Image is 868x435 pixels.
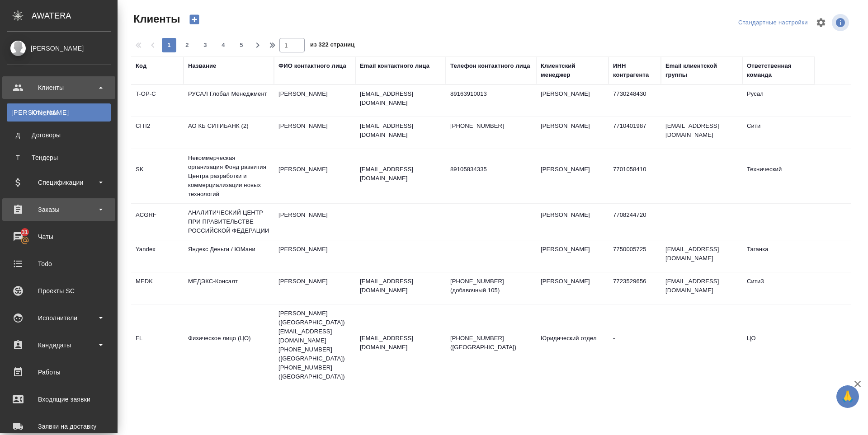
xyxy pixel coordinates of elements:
td: [PERSON_NAME] [536,272,609,304]
td: [PERSON_NAME] [274,160,355,192]
td: АНАЛИТИЧЕСКИЙ ЦЕНТР ПРИ ПРАВИТЕЛЬСТВЕ РОССИЙСКОЙ ФЕДЕРАЦИИ [184,204,274,240]
button: Создать [184,12,205,27]
td: [PERSON_NAME] [274,85,355,117]
p: [EMAIL_ADDRESS][DOMAIN_NAME] [360,165,441,183]
span: 2 [180,41,194,50]
td: [PERSON_NAME] [536,160,609,192]
td: 7708244720 [609,206,661,238]
span: 5 [234,41,249,50]
p: [PHONE_NUMBER] ([GEOGRAPHIC_DATA]) [450,334,532,352]
td: МЕДЭКС-Консалт [184,272,274,304]
td: - [609,329,661,361]
div: Заявки на доставку [7,420,111,433]
p: [PHONE_NUMBER] (добавочный 105) [450,277,532,295]
span: из 322 страниц [310,39,354,52]
td: [PERSON_NAME] [274,117,355,149]
div: Проекты SC [7,284,111,298]
div: split button [736,16,810,30]
td: [PERSON_NAME] [536,117,609,149]
td: 7710401987 [609,117,661,149]
a: Работы [2,361,115,384]
button: 🙏 [836,385,859,408]
p: [EMAIL_ADDRESS][DOMAIN_NAME] [360,89,441,108]
div: Email контактного лица [360,61,429,70]
span: 🙏 [840,387,855,406]
td: ЦО [742,329,815,361]
span: Посмотреть информацию [832,14,851,31]
td: T-OP-C [131,85,184,117]
td: 7750005725 [609,240,661,272]
td: Таганка [742,240,815,272]
button: 5 [234,38,249,52]
div: Todo [7,257,111,271]
td: SK [131,160,184,192]
td: 7723529656 [609,272,661,304]
div: Чаты [7,230,111,243]
td: [PERSON_NAME] [536,206,609,238]
div: Исполнители [7,311,111,325]
td: Технический [742,160,815,192]
a: 31Чаты [2,225,115,248]
td: 7701058410 [609,160,661,192]
td: АО КБ СИТИБАНК (2) [184,117,274,149]
div: Кандидаты [7,338,111,352]
div: Клиенты [7,81,111,94]
td: [EMAIL_ADDRESS][DOMAIN_NAME] [661,240,742,272]
span: 31 [16,228,33,237]
a: ДДоговоры [7,126,111,144]
p: [PHONE_NUMBER] [450,122,532,131]
a: ТТендеры [7,149,111,167]
p: [EMAIL_ADDRESS][DOMAIN_NAME] [360,122,441,140]
div: ФИО контактного лица [278,61,346,70]
td: Русал [742,85,815,117]
div: Телефон контактного лица [450,61,530,70]
div: Входящие заявки [7,393,111,406]
td: CITI2 [131,117,184,149]
td: Юридический отдел [536,329,609,361]
span: Клиенты [131,12,180,26]
td: Yandex [131,240,184,272]
p: [EMAIL_ADDRESS][DOMAIN_NAME] [360,334,441,352]
td: Яндекс Деньги / ЮМани [184,240,274,272]
div: Название [188,61,216,70]
td: MEDK [131,272,184,304]
td: [PERSON_NAME] ([GEOGRAPHIC_DATA]) [EMAIL_ADDRESS][DOMAIN_NAME] [PHONE_NUMBER] ([GEOGRAPHIC_DATA])... [274,304,355,386]
div: Спецификации [7,176,111,189]
div: Код [136,61,146,70]
td: [PERSON_NAME] [536,240,609,272]
td: Физическое лицо (ЦО) [184,329,274,361]
p: [EMAIL_ADDRESS][DOMAIN_NAME] [360,277,441,295]
td: FL [131,329,184,361]
span: 3 [198,41,212,50]
div: Работы [7,365,111,379]
td: [PERSON_NAME] [274,206,355,238]
td: [PERSON_NAME] [274,240,355,272]
td: Некоммерческая организация Фонд развития Центра разработки и коммерциализации новых технологий [184,149,274,203]
a: Входящие заявки [2,388,115,411]
a: [PERSON_NAME]Клиенты [7,103,111,122]
button: 3 [198,38,212,52]
button: 2 [180,38,194,52]
td: Сити [742,117,815,149]
div: Заказы [7,203,111,216]
span: Настроить таблицу [810,12,832,33]
div: ИНН контрагента [613,61,656,80]
div: Клиентский менеджер [541,61,604,80]
td: ACGRF [131,206,184,238]
a: Todo [2,253,115,275]
div: [PERSON_NAME] [7,43,111,53]
td: РУСАЛ Глобал Менеджмент [184,85,274,117]
div: Email клиентской группы [665,61,738,80]
span: 4 [216,41,231,50]
div: Ответственная команда [747,61,810,80]
td: Сити3 [742,272,815,304]
td: [PERSON_NAME] [536,85,609,117]
div: Договоры [11,131,106,140]
td: [EMAIL_ADDRESS][DOMAIN_NAME] [661,272,742,304]
td: 7730248430 [609,85,661,117]
button: 4 [216,38,231,52]
div: Тендеры [11,153,106,162]
a: Проекты SC [2,280,115,302]
td: [PERSON_NAME] [274,272,355,304]
div: Клиенты [11,108,106,117]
